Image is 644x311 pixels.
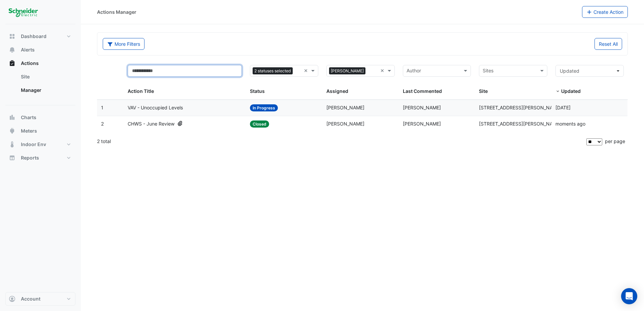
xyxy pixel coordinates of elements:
button: Reset All [594,38,622,50]
span: Account [21,296,40,302]
div: Open Intercom Messenger [621,288,637,304]
button: Reports [5,151,75,165]
app-icon: Dashboard [9,33,15,40]
a: Site [15,70,75,83]
span: 2025-09-24T07:25:30.991 [555,121,585,127]
span: VAV - Unoccupied Levels [128,104,183,112]
span: 1 [101,105,103,110]
button: Actions [5,57,75,70]
button: Meters [5,124,75,138]
span: per page [605,138,625,144]
span: [PERSON_NAME] [403,121,441,127]
app-icon: Actions [9,60,15,67]
span: Actions [21,60,39,67]
span: Meters [21,128,37,134]
span: 2 [101,121,104,127]
span: Last Commented [403,88,442,94]
span: [PERSON_NAME] [326,121,364,127]
button: Dashboard [5,30,75,43]
app-icon: Alerts [9,46,15,53]
span: Updated [561,88,581,94]
span: [PERSON_NAME] [329,67,365,75]
button: Account [5,292,75,306]
span: Clear [380,67,386,75]
span: Updated [560,68,579,74]
span: 2 statuses selected [253,67,293,75]
div: Actions [5,70,75,100]
span: In Progress [250,104,278,111]
div: Actions Manager [97,8,136,15]
span: Assigned [326,88,348,94]
span: Reports [21,154,39,161]
span: Indoor Env [21,141,46,148]
span: Alerts [21,46,35,53]
app-icon: Reports [9,154,15,161]
app-icon: Charts [9,114,15,121]
span: Clear [304,67,310,75]
button: Charts [5,111,75,124]
a: Manager [15,83,75,97]
button: Updated [555,65,624,77]
img: Company Logo [8,5,38,19]
span: [STREET_ADDRESS][PERSON_NAME] [479,121,561,127]
span: Status [250,88,265,94]
span: Dashboard [21,33,46,40]
span: CHWS - June Review [128,120,174,128]
button: Create Action [582,6,628,18]
span: Closed [250,120,269,128]
span: 2025-09-12T12:06:17.338 [555,105,571,110]
span: [PERSON_NAME] [326,105,364,110]
div: 2 total [97,133,585,150]
span: Charts [21,114,36,121]
button: More Filters [103,38,144,50]
span: [STREET_ADDRESS][PERSON_NAME] [479,105,561,110]
span: Site [479,88,488,94]
app-icon: Meters [9,128,15,134]
span: [PERSON_NAME] [403,105,441,110]
app-icon: Indoor Env [9,141,15,148]
button: Alerts [5,43,75,57]
button: Indoor Env [5,138,75,151]
span: Action Title [128,88,154,94]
